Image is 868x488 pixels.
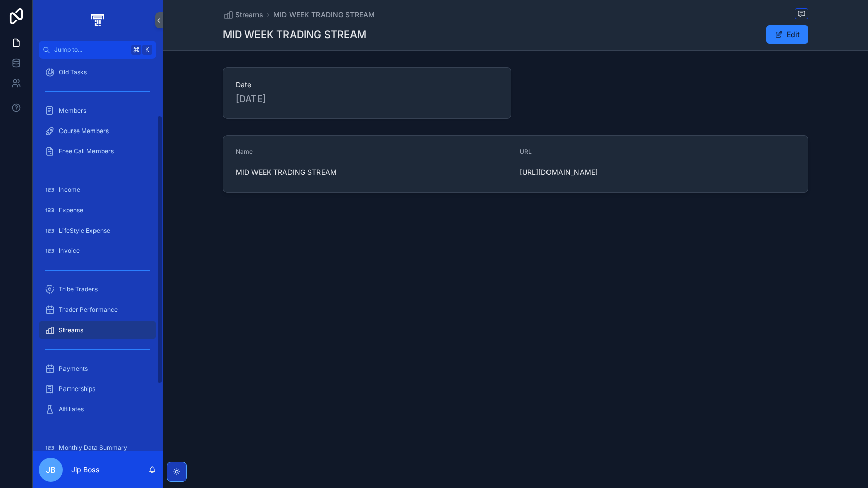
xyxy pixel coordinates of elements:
[39,400,156,418] a: Affiliates
[54,46,127,54] span: Jump to...
[236,80,499,90] span: Date
[235,10,263,20] span: Streams
[39,221,156,240] a: LifeStyle Expense
[39,201,156,219] a: Expense
[39,181,156,199] a: Income
[59,68,87,76] span: Old Tasks
[39,142,156,160] a: Free Call Members
[71,465,99,475] p: Jip Boss
[59,385,95,393] span: Partnerships
[39,301,156,319] a: Trader Performance
[59,306,118,314] span: Trader Performance
[59,365,88,373] span: Payments
[39,360,156,378] a: Payments
[59,107,86,115] span: Members
[520,148,532,155] span: URL
[33,59,163,451] div: scrollable content
[89,12,106,28] img: App logo
[39,242,156,260] a: Invoice
[766,25,808,44] button: Edit
[59,247,80,255] span: Invoice
[39,321,156,339] a: Streams
[39,41,156,59] button: Jump to...K
[236,148,253,155] span: Name
[59,186,80,194] span: Income
[59,226,110,235] span: LifeStyle Expense
[39,439,156,457] a: Monthly Data Summary
[46,464,56,476] span: JB
[143,46,151,54] span: K
[39,63,156,81] a: Old Tasks
[39,280,156,299] a: Tribe Traders
[236,92,499,106] span: [DATE]
[39,102,156,120] a: Members
[273,10,375,20] a: MID WEEK TRADING STREAM
[59,285,98,294] span: Tribe Traders
[59,127,109,135] span: Course Members
[236,167,511,177] span: MID WEEK TRADING STREAM
[223,10,263,20] a: Streams
[59,206,83,214] span: Expense
[59,405,84,413] span: Affiliates
[520,167,795,177] span: [URL][DOMAIN_NAME]
[59,326,83,334] span: Streams
[223,27,366,42] h1: MID WEEK TRADING STREAM
[59,444,127,452] span: Monthly Data Summary
[39,122,156,140] a: Course Members
[39,380,156,398] a: Partnerships
[59,147,114,155] span: Free Call Members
